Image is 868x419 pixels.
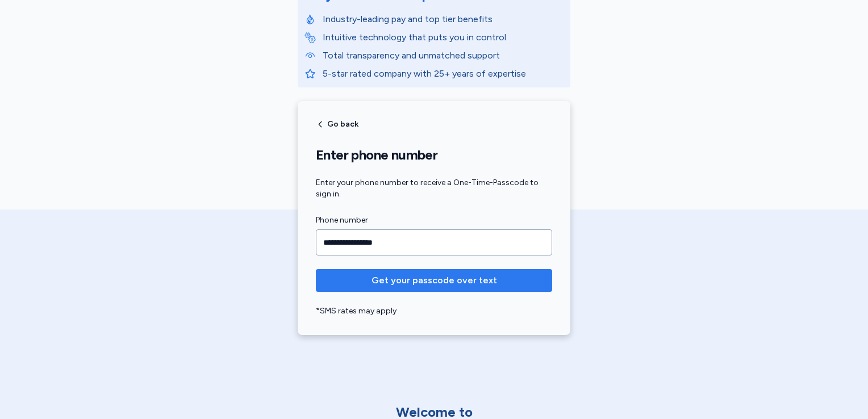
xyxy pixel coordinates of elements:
[316,120,358,129] button: Go back
[316,213,552,227] label: Phone number
[323,31,564,44] p: Intuitive technology that puts you in control
[316,146,552,164] h1: Enter phone number
[316,305,552,317] div: *SMS rates may apply
[372,274,497,287] span: Get your passcode over text
[316,269,552,292] button: Get your passcode over text
[323,12,564,26] p: Industry-leading pay and top tier benefits
[316,177,552,200] div: Enter your phone number to receive a One-Time-Passcode to sign in.
[327,120,358,128] span: Go back
[316,229,552,255] input: Phone number
[323,49,564,62] p: Total transparency and unmatched support
[323,67,564,81] p: 5-star rated company with 25+ years of expertise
